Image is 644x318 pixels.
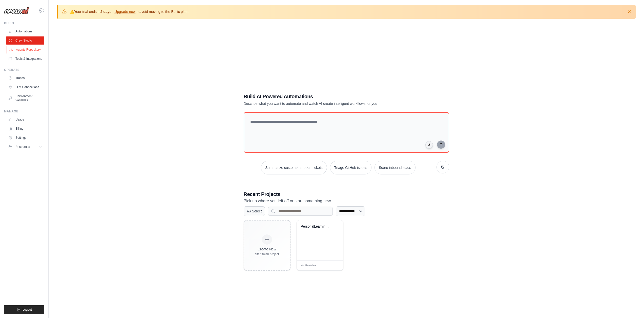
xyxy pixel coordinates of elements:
[23,308,32,312] span: Logout
[114,10,135,14] a: Upgrade now
[6,115,44,124] a: Usage
[425,141,433,149] button: Click to speak your automation idea
[4,21,44,25] div: Build
[330,161,371,174] button: Triage GitHub issues
[331,264,335,267] span: Edit
[244,101,414,106] p: Describe what you want to automate and watch AI create intelligent workflows for you
[261,161,327,174] button: Summarize customer support tickets
[15,145,30,149] span: Resources
[7,46,45,54] a: Agents Repository
[255,252,279,256] div: Start fresh project
[6,55,44,63] a: Tools & Integrations
[6,36,44,45] a: Crew Studio
[70,10,74,14] strong: ⚠️
[6,83,44,91] a: LLM Connections
[437,161,449,173] button: Get new suggestions
[6,143,44,151] button: Resources
[6,27,44,35] a: Automations
[4,305,44,314] button: Logout
[6,125,44,133] a: Billing
[4,68,44,72] div: Operate
[255,247,279,252] div: Create New
[375,161,416,174] button: Score inbound leads
[244,198,449,204] p: Pick up where you left off or start something new
[301,224,331,229] div: PersonalLearning Manager
[244,191,449,198] h3: Recent Projects
[6,134,44,142] a: Settings
[70,9,189,14] p: Your trial ends in . to avoid moving to the Basic plan.
[301,264,316,267] span: Modified 6 days
[100,10,112,14] strong: 2 days
[6,74,44,82] a: Traces
[4,109,44,113] div: Manage
[244,93,414,100] h1: Build AI Powered Automations
[6,92,44,104] a: Environment Variables
[244,206,265,216] button: Select
[4,7,29,14] img: Logo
